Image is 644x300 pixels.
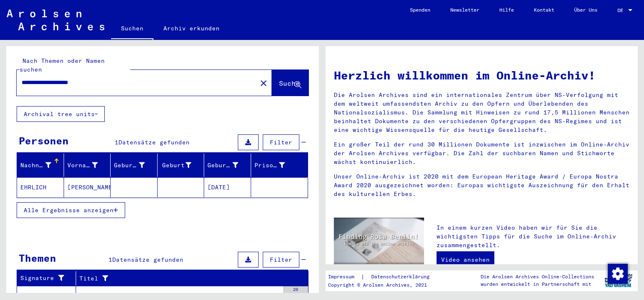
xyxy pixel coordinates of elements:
[263,134,299,150] button: Filter
[279,79,300,87] span: Suche
[334,172,630,198] p: Unser Online-Archiv ist 2020 mit dem European Heritage Award / Europa Nostra Award 2020 ausgezeic...
[64,177,111,197] mat-cell: [PERSON_NAME]
[204,177,251,197] mat-cell: [DATE]
[328,281,439,289] p: Copyright © Arolsen Archives, 2021
[20,274,65,283] div: Signature
[334,67,630,84] h1: Herzlich willkommen im Online-Archiv!
[20,272,76,285] div: Signature
[334,140,630,166] p: Ein großer Teil der rund 30 Millionen Dokumente ist inzwischen im Online-Archiv der Arolsen Archi...
[64,154,111,177] mat-header-cell: Vorname
[437,251,494,268] a: Video ansehen
[115,139,118,146] span: 1
[251,154,308,177] mat-header-cell: Prisoner #
[207,159,251,172] div: Geburtsdatum
[19,133,69,148] div: Personen
[437,223,629,250] p: In einem kurzen Video haben wir für Sie die wichtigsten Tipps für die Suche im Online-Archiv zusa...
[112,256,183,263] span: Datensätze gefunden
[158,154,205,177] mat-header-cell: Geburt‏
[17,154,64,177] mat-header-cell: Nachname
[17,106,105,122] button: Archival tree units
[259,78,269,88] mat-icon: close
[161,159,204,172] div: Geburt‏
[67,159,111,172] div: Vorname
[24,206,114,214] span: Alle Ergebnisse anzeigen
[481,280,594,288] p: wurden entwickelt in Partnerschaft mit
[161,161,192,170] div: Geburt‏
[255,74,272,91] button: Clear
[17,202,125,218] button: Alle Ergebnisse anzeigen
[79,274,288,283] div: Titel
[118,139,190,146] span: Datensätze gefunden
[207,161,238,170] div: Geburtsdatum
[334,218,424,267] img: video.jpg
[263,252,299,268] button: Filter
[607,263,627,283] div: Zustimmung ändern
[204,154,251,177] mat-header-cell: Geburtsdatum
[109,256,112,263] span: 1
[153,18,229,38] a: Archiv erkunden
[79,272,298,285] div: Titel
[114,159,157,172] div: Geburtsname
[254,161,285,170] div: Prisoner #
[608,264,628,284] img: Zustimmung ändern
[365,273,439,281] a: Datenschutzerklärung
[272,70,308,96] button: Suche
[254,159,298,172] div: Prisoner #
[328,273,439,281] div: |
[19,250,56,265] div: Themen
[111,154,158,177] mat-header-cell: Geburtsname
[283,286,308,295] div: 20
[481,273,594,280] p: Die Arolsen Archives Online-Collections
[111,18,153,40] a: Suchen
[328,273,361,281] a: Impressum
[270,256,292,263] span: Filter
[7,10,104,30] img: Arolsen_neg.svg
[617,7,627,13] span: DE
[334,91,630,134] p: Die Arolsen Archives sind ein internationales Zentrum über NS-Verfolgung mit dem weltweit umfasse...
[20,161,51,170] div: Nachname
[603,270,634,291] img: yv_logo.png
[67,161,98,170] div: Vorname
[20,57,105,73] mat-label: Nach Themen oder Namen suchen
[17,177,64,197] mat-cell: EHRLICH
[20,159,64,172] div: Nachname
[270,139,292,146] span: Filter
[114,161,145,170] div: Geburtsname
